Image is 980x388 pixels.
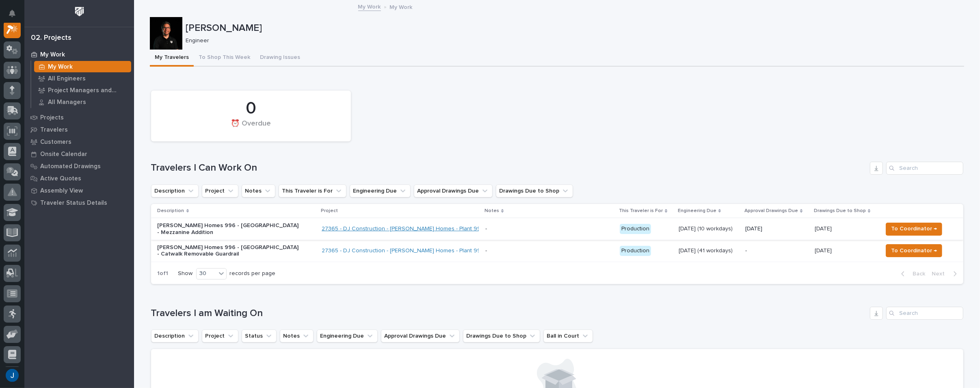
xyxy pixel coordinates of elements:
[40,163,101,170] p: Automated Drawings
[358,2,381,11] a: My Work
[151,162,867,174] h1: Travelers I Can Work On
[72,4,87,19] img: Workspace Logo
[4,367,21,384] button: users-avatar
[321,206,338,215] p: Project
[815,224,833,232] p: [DATE]
[202,329,238,342] button: Project
[40,187,83,195] p: Assembly View
[24,136,134,148] a: Customers
[178,270,193,277] p: Show
[679,225,739,232] p: [DATE] (10 workdays)
[151,218,963,240] tr: [PERSON_NAME] Homes 996 - [GEOGRAPHIC_DATA] - Mezzanine Addition27365 - DJ Construction - [PERSON...
[891,246,937,256] span: To Coordinator →
[40,139,71,146] p: Customers
[40,114,64,121] p: Projects
[202,184,238,197] button: Project
[886,162,963,175] input: Search
[165,98,337,119] div: 0
[4,5,21,22] button: Notifications
[10,10,21,23] div: Notifications
[158,244,300,258] p: [PERSON_NAME] Homes 996 - [GEOGRAPHIC_DATA] - Catwalk Removable Guardrail
[745,247,808,254] p: -
[390,2,413,11] p: My Work
[24,160,134,172] a: Automated Drawings
[381,329,460,342] button: Approval Drawings Due
[151,184,199,197] button: Description
[165,119,337,137] div: ⏰ Overdue
[485,247,487,254] div: -
[463,329,540,342] button: Drawings Due to Shop
[40,175,81,182] p: Active Quotes
[620,246,651,256] div: Production
[158,222,300,236] p: [PERSON_NAME] Homes 996 - [GEOGRAPHIC_DATA] - Mezzanine Addition
[24,184,134,197] a: Assembly View
[31,73,134,84] a: All Engineers
[151,329,199,342] button: Description
[414,184,493,197] button: Approval Drawings Due
[40,126,68,134] p: Travelers
[24,48,134,61] a: My Work
[242,329,277,342] button: Status
[24,148,134,160] a: Onsite Calendar
[194,50,255,67] button: To Shop This Week
[886,244,942,257] button: To Coordinator →
[886,223,942,236] button: To Coordinator →
[815,246,833,254] p: [DATE]
[929,270,963,277] button: Next
[48,87,128,94] p: Project Managers and Engineers
[230,270,276,277] p: records per page
[197,269,216,278] div: 30
[279,184,346,197] button: This Traveler is For
[485,225,487,232] div: -
[678,206,716,215] p: Engineering Due
[317,329,378,342] button: Engineering Due
[679,247,739,254] p: [DATE] (41 workdays)
[40,151,87,158] p: Onsite Calendar
[891,224,937,234] span: To Coordinator →
[322,247,578,254] a: 27365 - DJ Construction - [PERSON_NAME] Homes - Plant 996 - Mezzanine Extension and Catwalk
[886,307,963,320] input: Search
[151,264,175,284] p: 1 of 1
[619,206,663,215] p: This Traveler is For
[24,111,134,124] a: Projects
[242,184,275,197] button: Notes
[814,206,866,215] p: Drawings Due to Shop
[255,50,305,67] button: Drawing Issues
[186,22,961,34] p: [PERSON_NAME]
[745,225,808,232] p: [DATE]
[322,225,578,232] a: 27365 - DJ Construction - [PERSON_NAME] Homes - Plant 996 - Mezzanine Extension and Catwalk
[485,206,499,215] p: Notes
[895,270,929,277] button: Back
[48,63,73,71] p: My Work
[186,37,958,44] p: Engineer
[31,85,134,96] a: Project Managers and Engineers
[48,75,86,82] p: All Engineers
[350,184,411,197] button: Engineering Due
[908,270,926,277] span: Back
[31,34,71,43] div: 02. Projects
[31,96,134,108] a: All Managers
[150,50,194,67] button: My Travelers
[280,329,314,342] button: Notes
[151,240,963,262] tr: [PERSON_NAME] Homes 996 - [GEOGRAPHIC_DATA] - Catwalk Removable Guardrail27365 - DJ Construction ...
[24,172,134,184] a: Active Quotes
[932,270,950,277] span: Next
[496,184,573,197] button: Drawings Due to Shop
[543,329,593,342] button: Ball in Court
[48,99,86,106] p: All Managers
[158,206,184,215] p: Description
[24,197,134,209] a: Traveler Status Details
[24,124,134,136] a: Travelers
[31,61,134,72] a: My Work
[40,199,107,207] p: Traveler Status Details
[40,51,65,59] p: My Work
[620,224,651,234] div: Production
[744,206,798,215] p: Approval Drawings Due
[151,308,867,319] h1: Travelers I am Waiting On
